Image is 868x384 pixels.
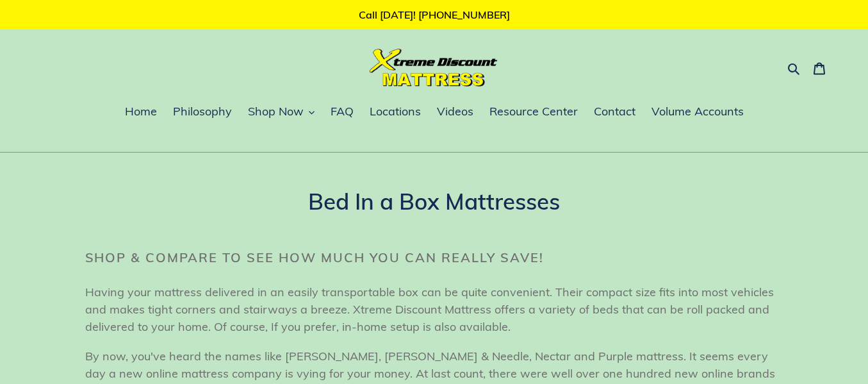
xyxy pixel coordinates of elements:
a: Videos [430,103,480,122]
span: Videos [437,104,473,119]
a: Resource Center [483,103,584,122]
a: Contact [587,103,642,122]
span: Locations [370,104,421,119]
span: Shop Now [248,104,304,119]
img: Xtreme Discount Mattress [370,49,498,87]
span: Philosophy [173,104,232,119]
span: Bed In a Box Mattresses [308,187,560,215]
span: Volume Accounts [651,104,744,119]
a: Volume Accounts [645,103,750,122]
span: FAQ [331,104,354,119]
span: Resource Center [489,104,578,119]
h2: Shop & compare to see how much you can really save! [85,250,783,265]
button: Shop Now [242,103,321,122]
p: Having your mattress delivered in an easily transportable box can be quite convenient. Their comp... [85,283,783,335]
span: Home [125,104,157,119]
a: Locations [363,103,427,122]
a: FAQ [324,103,360,122]
span: Contact [594,104,635,119]
a: Home [119,103,163,122]
a: Philosophy [167,103,238,122]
